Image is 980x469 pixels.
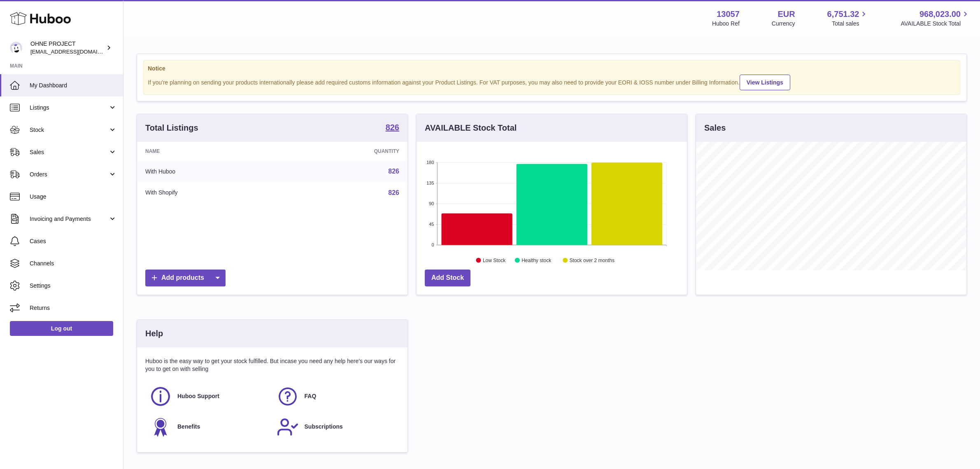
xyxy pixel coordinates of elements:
[30,304,117,312] span: Returns
[772,20,795,28] div: Currency
[10,321,113,336] a: Log out
[429,201,434,206] text: 90
[425,122,517,134] h3: AVAILABLE Stock Total
[425,270,470,286] a: Add Stock
[177,423,200,431] span: Benefits
[30,82,117,89] span: My Dashboard
[30,237,117,245] span: Cases
[149,416,268,438] a: Benefits
[740,75,790,90] a: View Listings
[901,20,970,28] span: AVAILABLE Stock Total
[30,104,108,112] span: Listings
[148,73,956,90] div: If you're planning on sending your products internationally please add required customs informati...
[283,142,407,161] th: Quantity
[177,392,219,400] span: Huboo Support
[827,9,869,28] a: 6,751.32 Total sales
[277,416,396,438] a: Subscriptions
[305,423,343,431] span: Subscriptions
[145,357,399,373] p: Huboo is the easy way to get your stock fulfilled. But incase you need any help here's our ways f...
[137,182,283,204] td: With Shopify
[137,142,283,161] th: Name
[431,242,434,247] text: 0
[521,258,552,263] text: Healthy stock
[919,9,961,20] span: 968,023.00
[429,222,434,227] text: 45
[30,260,117,267] span: Channels
[777,9,795,20] strong: EUR
[30,126,108,134] span: Stock
[30,215,108,223] span: Invoicing and Payments
[149,385,268,408] a: Huboo Support
[426,160,434,165] text: 180
[388,189,399,196] a: 826
[145,122,198,134] h3: Total Listings
[145,328,163,339] h3: Help
[388,168,399,175] a: 826
[30,193,117,201] span: Usage
[148,65,956,73] strong: Notice
[901,9,970,28] a: 968,023.00 AVAILABLE Stock Total
[426,181,434,185] text: 135
[30,282,117,290] span: Settings
[30,48,121,55] span: [EMAIL_ADDRESS][DOMAIN_NAME]
[386,123,399,133] a: 826
[145,270,226,286] a: Add products
[386,123,399,131] strong: 826
[30,148,108,156] span: Sales
[712,20,740,28] div: Huboo Ref
[30,40,105,56] div: OHNE PROJECT
[483,258,506,263] text: Low Stock
[717,9,740,20] strong: 13057
[305,392,317,400] span: FAQ
[137,161,283,182] td: With Huboo
[30,171,108,178] span: Orders
[10,42,22,54] img: internalAdmin-13057@internal.huboo.com
[277,385,396,408] a: FAQ
[832,20,868,28] span: Total sales
[704,122,726,134] h3: Sales
[827,9,859,20] span: 6,751.32
[570,258,615,263] text: Stock over 2 months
